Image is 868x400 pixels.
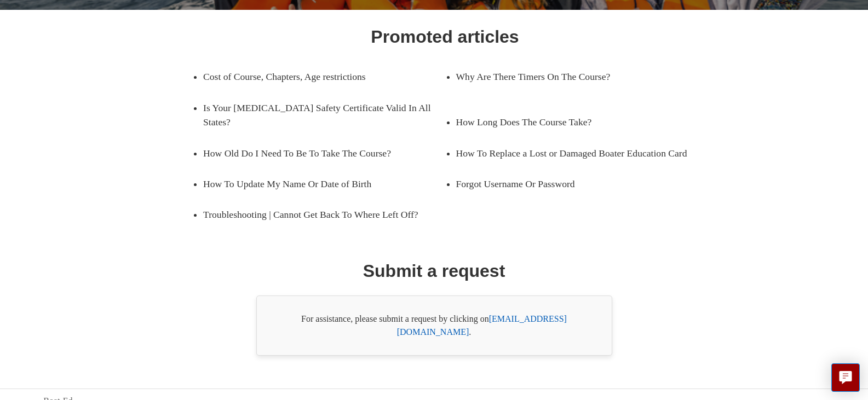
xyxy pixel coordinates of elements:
[456,61,681,92] a: Why Are There Timers On The Course?
[456,107,681,137] a: How Long Does The Course Take?
[831,363,860,392] button: Live chat
[203,199,445,230] a: Troubleshooting | Cannot Get Back To Where Left Off?
[256,295,612,356] div: For assistance, please submit a request by clicking on .
[456,138,698,169] a: How To Replace a Lost or Damaged Boater Education Card
[203,169,428,199] a: How To Update My Name Or Date of Birth
[203,61,428,92] a: Cost of Course, Chapters, Age restrictions
[203,92,445,138] a: Is Your [MEDICAL_DATA] Safety Certificate Valid In All States?
[456,169,681,199] a: Forgot Username Or Password
[371,24,519,50] h1: Promoted articles
[363,258,505,284] h1: Submit a request
[203,138,428,169] a: How Old Do I Need To Be To Take The Course?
